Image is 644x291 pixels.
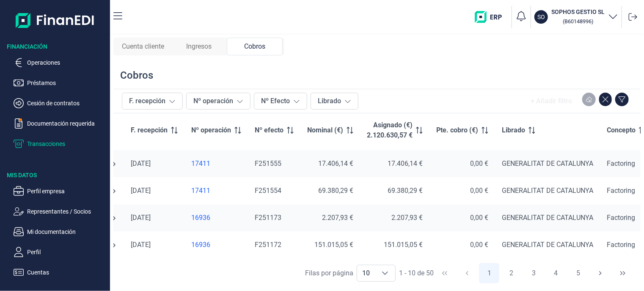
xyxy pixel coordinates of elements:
div: [DATE] [131,241,178,249]
button: Page 3 [523,263,544,283]
button: Perfil empresa [14,186,107,196]
div: GENERALITAT DE CATALUNYA [502,214,593,222]
img: Logo de aplicación [16,7,95,34]
p: SO [537,13,545,21]
button: undefined null [110,161,117,167]
span: Concepto [607,125,636,135]
div: Cuenta cliente [115,38,171,55]
div: 0,00 € [436,214,488,222]
span: F251555 [255,159,281,167]
a: 17411 [191,187,241,195]
div: Cobros [227,38,283,55]
button: Préstamos [14,78,107,88]
span: Factoring [607,187,635,195]
button: First Page [435,263,455,283]
div: Ingresos [171,38,227,55]
div: 2.207,93 € [367,214,423,222]
button: Next Page [590,263,611,283]
button: Page 5 [568,263,589,283]
button: undefined null [110,188,117,195]
button: Cesión de contratos [14,98,107,108]
button: Representantes / Socios [14,206,107,217]
button: SOSOPHOS GESTIO SL (B60148996) [534,8,618,26]
div: [DATE] [131,187,178,195]
span: Nº efecto [255,125,283,135]
span: Nº operación [191,125,231,135]
a: 16936 [191,214,241,222]
div: Filas por página [305,268,353,278]
div: GENERALITAT DE CATALUNYA [502,159,593,168]
div: 2.207,93 € [307,214,353,222]
div: Cobros [120,69,153,82]
div: GENERALITAT DE CATALUNYA [502,241,593,249]
span: Factoring [607,241,635,249]
p: Cuentas [27,267,107,277]
a: 17411 [191,159,241,168]
span: 10 [357,265,375,281]
span: Cuenta cliente [122,41,164,52]
p: Representantes / Socios [27,206,107,217]
div: [DATE] [131,159,178,168]
button: F. recepción [122,93,183,110]
div: 69.380,29 € [307,187,353,195]
button: Page 4 [546,263,566,283]
div: 17.406,14 € [367,159,423,168]
button: Transacciones [14,139,107,149]
p: Préstamos [27,78,107,88]
p: Transacciones [27,139,107,149]
p: Perfil empresa [27,186,107,196]
span: Cobros [244,41,265,52]
button: undefined null [110,242,117,249]
img: erp [475,11,508,23]
span: 1 - 10 de 50 [399,270,434,277]
div: 0,00 € [436,159,488,168]
button: Mi documentación [14,227,107,237]
a: 16936 [191,241,241,249]
button: Last Page [613,263,633,283]
div: 0,00 € [436,187,488,195]
p: Asignado (€) [373,120,413,130]
button: Previous Page [457,263,477,283]
span: Pte. cobro (€) [436,125,478,135]
span: F. recepción [131,125,168,135]
button: Nº operación [186,93,250,110]
div: GENERALITAT DE CATALUNYA [502,187,593,195]
span: F251173 [255,214,281,222]
div: 17.406,14 € [307,159,353,168]
button: Operaciones [14,58,107,68]
button: Documentación requerida [14,118,107,129]
button: Cuentas [14,267,107,277]
span: Factoring [607,214,635,222]
p: Cesión de contratos [27,98,107,108]
div: 151.015,05 € [367,241,423,249]
button: Nº Efecto [254,93,307,110]
span: Librado [502,125,525,135]
p: Mi documentación [27,227,107,237]
span: Ingresos [186,41,212,52]
div: 151.015,05 € [307,241,353,249]
div: Choose [375,265,395,281]
span: F251554 [255,187,281,195]
p: Operaciones [27,58,107,68]
small: Copiar cif [563,18,593,25]
button: Page 2 [501,263,522,283]
span: F251172 [255,241,281,249]
p: 2.120.630,57 € [367,130,413,140]
span: Nominal (€) [307,125,343,135]
button: Librado [311,93,358,110]
div: 69.380,29 € [367,187,423,195]
button: Page 1 [479,263,499,283]
div: 0,00 € [436,241,488,249]
p: Perfil [27,247,107,257]
span: Factoring [607,159,635,167]
button: Perfil [14,247,107,257]
button: undefined null [110,215,117,222]
p: Documentación requerida [27,118,107,129]
div: [DATE] [131,214,178,222]
h3: SOPHOS GESTIO SL [551,8,605,16]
